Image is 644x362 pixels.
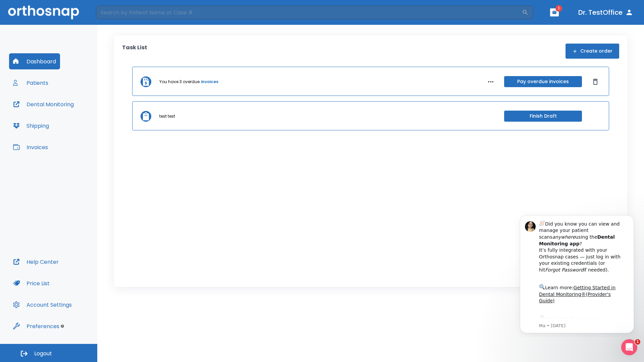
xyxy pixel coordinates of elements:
[9,96,78,112] button: Dental Monitoring
[159,113,175,119] p: test test
[8,5,79,19] img: Orthosnap
[9,275,54,291] button: Price List
[504,111,582,122] button: Finish Draft
[555,5,562,12] span: 1
[96,6,522,19] input: Search by Patient Name or Case #
[510,209,644,337] iframe: Intercom notifications message
[566,44,619,59] button: Create order
[29,107,89,119] a: App Store
[34,350,52,357] span: Logout
[29,105,114,139] div: Download the app: | ​ Let us know if you need help getting started!
[621,339,637,355] iframe: Intercom live chat
[159,79,200,85] p: You have 3 overdue
[576,6,636,18] button: Dr. TestOffice
[9,297,76,313] button: Account Settings
[590,76,601,87] button: Dismiss
[29,114,114,120] p: Message from Ma, sent 8w ago
[635,339,640,345] span: 1
[9,118,53,134] button: Shipping
[201,79,218,85] a: invoices
[59,323,65,329] div: Tooltip anchor
[9,139,52,155] button: Invoices
[504,76,582,87] button: Pay overdue invoices
[9,254,63,270] button: Help Center
[9,53,60,69] button: Dashboard
[122,44,147,59] p: Task List
[9,318,63,334] button: Preferences
[114,10,119,16] button: Dismiss notification
[9,75,52,91] button: Patients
